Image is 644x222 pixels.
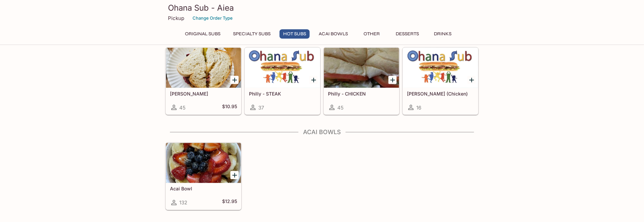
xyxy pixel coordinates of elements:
[328,91,395,97] h5: Philly - CHICKEN
[168,15,184,21] p: Pickup
[467,76,476,84] button: Add Teri (Chicken)
[222,199,237,207] h5: $12.95
[337,105,344,111] span: 45
[166,48,241,88] div: Reuben
[428,29,458,39] button: Drinks
[258,105,264,111] span: 37
[249,91,316,97] h5: Philly - STEAK
[315,29,352,39] button: Acai Bowls
[190,13,236,23] button: Change Order Type
[416,105,421,111] span: 16
[166,143,241,183] div: Acai Bowl
[324,48,399,88] div: Philly - CHICKEN
[165,128,479,136] h4: Acai Bowls
[392,29,423,39] button: Desserts
[245,48,320,115] a: Philly - STEAK37
[170,91,237,97] h5: [PERSON_NAME]
[280,29,310,39] button: Hot Subs
[181,29,224,39] button: Original Subs
[179,105,186,111] span: 45
[166,48,241,115] a: [PERSON_NAME]45$10.95
[230,76,239,84] button: Add Reuben
[309,76,318,84] button: Add Philly - STEAK
[168,3,476,13] h3: Ohana Sub - Aiea
[407,91,474,97] h5: [PERSON_NAME] (Chicken)
[403,48,478,115] a: [PERSON_NAME] (Chicken)16
[324,48,399,115] a: Philly - CHICKEN45
[170,186,237,192] h5: Acai Bowl
[388,76,397,84] button: Add Philly - CHICKEN
[245,48,320,88] div: Philly - STEAK
[230,171,239,179] button: Add Acai Bowl
[229,29,274,39] button: Specialty Subs
[222,104,237,111] h5: $10.95
[166,143,241,210] a: Acai Bowl132$12.95
[179,200,187,206] span: 132
[357,29,387,39] button: Other
[403,48,478,88] div: Teri (Chicken)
